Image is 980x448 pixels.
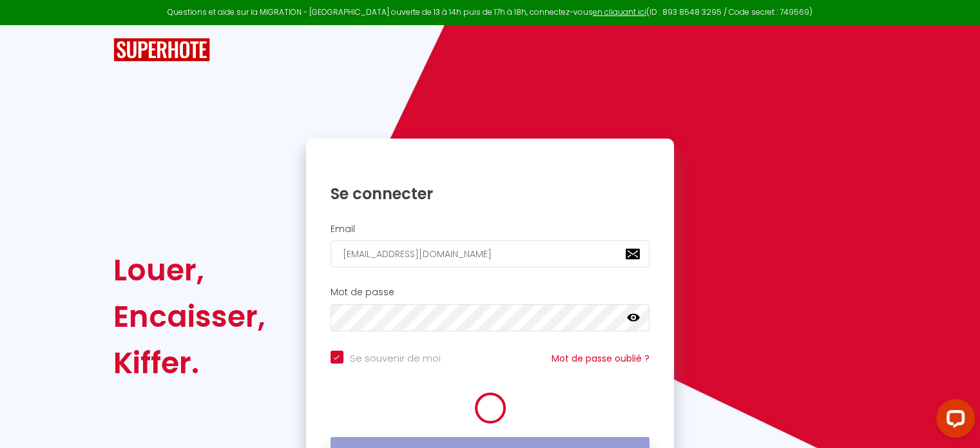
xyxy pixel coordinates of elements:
[593,6,646,17] a: en cliquant ici
[331,184,650,204] h1: Se connecter
[331,287,650,298] h2: Mot de passe
[552,352,649,365] a: Mot de passe oublié ?
[113,247,265,293] div: Louer,
[331,240,650,268] input: Ton Email
[113,38,210,62] img: SuperHote logo
[113,293,265,340] div: Encaisser,
[331,224,650,235] h2: Email
[926,394,980,448] iframe: LiveChat chat widget
[113,340,265,386] div: Kiffer.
